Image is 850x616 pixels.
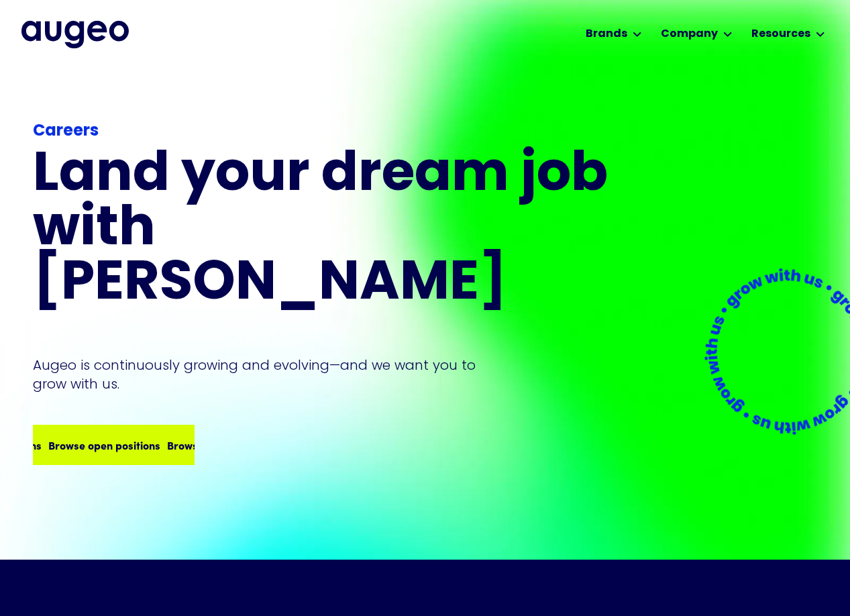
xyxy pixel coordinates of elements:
[751,26,810,42] div: Resources
[33,123,99,140] strong: Careers
[661,26,718,42] div: Company
[165,437,277,453] div: Browse open positions
[21,21,129,48] img: Augeo's full logo in midnight blue.
[46,437,158,453] div: Browse open positions
[33,425,195,465] a: Browse open positionsBrowse open positionsBrowse open positions
[33,149,613,312] h1: Land your dream job﻿ with [PERSON_NAME]
[21,21,129,48] a: home
[33,356,494,393] p: Augeo is continuously growing and evolving—and we want you to grow with us.
[586,26,627,42] div: Brands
